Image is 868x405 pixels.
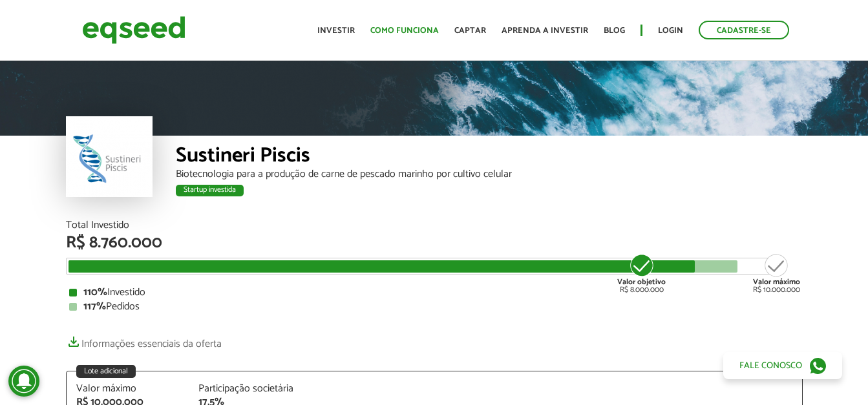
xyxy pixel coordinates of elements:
div: R$ 8.760.000 [66,234,803,251]
a: Aprenda a investir [502,26,588,35]
div: Biotecnologia para a produção de carne de pescado marinho por cultivo celular [176,169,803,180]
div: Pedidos [69,302,799,312]
div: Startup investida [176,185,244,196]
a: Login [658,26,683,35]
a: Blog [604,26,625,35]
a: Informações essenciais da oferta [66,331,222,349]
strong: Valor objetivo [617,276,666,288]
strong: Valor máximo [753,276,800,288]
strong: 110% [83,284,107,301]
div: Lote adicional [76,365,136,378]
div: Valor máximo [76,384,180,394]
a: Investir [317,26,355,35]
div: Participação societária [198,384,302,394]
div: R$ 10.000.000 [753,253,800,294]
a: Captar [454,26,486,35]
a: Fale conosco [723,352,842,379]
div: Total Investido [66,220,803,231]
div: Sustineri Piscis [176,145,803,169]
a: Cadastre-se [699,21,789,39]
div: R$ 8.000.000 [617,253,666,294]
strong: 117% [83,298,106,315]
img: EqSeed [82,13,185,47]
a: Como funciona [370,26,439,35]
div: Investido [69,287,799,298]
